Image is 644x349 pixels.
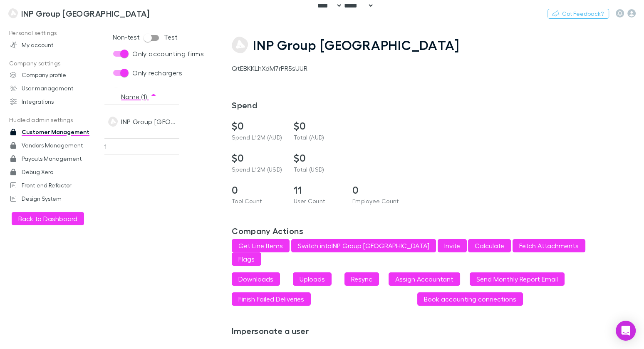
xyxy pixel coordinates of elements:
[253,37,459,53] h1: INP Group [GEOGRAPHIC_DATA]
[2,38,103,52] a: My account
[3,3,155,23] a: INP Group [GEOGRAPHIC_DATA]
[2,125,103,139] a: Customer Management
[2,82,103,95] a: User management
[2,179,103,192] a: Front-end Refactor
[616,321,636,341] div: Open Intercom Messenger
[293,272,332,286] button: Uploads
[232,100,644,110] h3: Spend
[344,272,379,286] button: Resync
[232,120,284,132] h2: $0
[232,184,284,196] h2: 0
[2,165,103,179] a: Debug Xero
[232,37,248,53] img: INP Group Sydney's Logo
[132,68,182,78] span: Only rechargers
[21,8,149,18] h3: INP Group [GEOGRAPHIC_DATA]
[513,239,585,252] button: Fetch Attachments
[232,239,290,252] button: Get Line Items
[291,239,436,252] button: Switch intoINP Group [GEOGRAPHIC_DATA]
[232,197,262,204] span: Tool Count
[121,105,176,138] div: INP Group [GEOGRAPHIC_DATA]
[294,120,346,132] h2: $0
[104,138,179,155] div: 1
[132,87,199,97] span: Only recharge clients
[232,326,644,336] h3: Impersonate a user
[294,197,325,204] span: User Count
[113,30,178,46] div: Non-test Test
[438,239,467,252] button: Invite
[2,68,103,82] a: Company profile
[232,292,311,306] button: Finish Failed Deliveries
[232,272,280,286] button: Downloads
[417,292,523,306] button: Book accounting connections
[294,134,324,141] span: Total (AUD)
[294,152,346,164] h2: $0
[232,134,282,141] span: Spend L12M (AUD)
[352,184,404,196] h2: 0
[2,58,103,69] p: Company settings
[232,152,284,164] h2: $0
[108,117,118,127] img: INP Group Sydney's Logo
[2,115,103,125] p: Hudled admin settings
[468,239,511,252] button: Calculate
[12,212,84,225] button: Back to Dashboard
[294,166,324,173] span: Total (USD)
[547,9,609,19] button: Got Feedback?
[132,49,204,59] span: Only accounting firms
[2,192,103,205] a: Design System
[232,252,261,266] button: Flags
[232,63,639,73] div: QtEBKKLhXdM7rPR5sUUR
[2,139,103,152] a: Vendors Management
[2,28,103,38] p: Personal settings
[2,95,103,108] a: Integrations
[294,184,346,196] h2: 11
[2,152,103,165] a: Payouts Management
[121,88,157,105] button: Name (1)
[389,272,460,286] button: Assign Accountant
[352,197,399,204] span: Employee Count
[8,8,18,18] img: INP Group Sydney's Logo
[470,272,565,286] button: Send Monthly Report Email
[232,166,282,173] span: Spend L12M (USD)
